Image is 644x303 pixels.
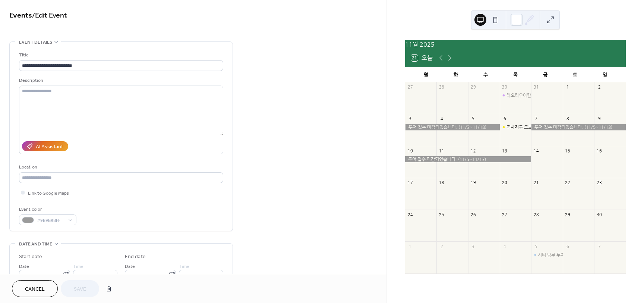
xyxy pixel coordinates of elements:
div: 7 [533,116,539,122]
button: 21오늘 [408,53,435,63]
div: 4 [502,244,508,249]
div: 14 [533,148,539,154]
span: Time [179,263,189,270]
div: 토 [560,67,590,82]
div: 16 [596,148,602,154]
div: 13 [502,148,508,154]
div: 23 [596,180,602,186]
div: 19 [470,180,476,186]
div: 29 [565,212,571,217]
div: 10 [407,148,413,154]
div: 15 [565,148,571,154]
span: Date and time [19,240,52,248]
div: 18 [439,180,444,186]
div: 6 [502,116,508,122]
div: 8 [565,116,571,122]
div: End date [125,253,146,261]
span: Time [73,263,83,270]
div: 투어 접수 마감되었습니다. (11/3~11/18) [405,124,500,130]
div: 일 [590,67,620,82]
div: 2 [439,244,444,249]
div: 6 [565,244,571,249]
div: 26 [470,212,476,217]
div: 5 [533,244,539,249]
div: 2 [596,84,602,90]
div: 화 [441,67,471,82]
div: 투어 접수 마감되었습니다. (11/5~11/13) [531,124,626,130]
div: 11월 2025 [405,40,626,49]
div: 9 [596,116,602,122]
div: 금 [530,67,560,82]
div: Start date [19,253,42,261]
div: 30 [596,212,602,217]
div: 7 [596,244,602,249]
div: 1 [407,244,413,249]
div: 목 [501,67,530,82]
div: 역사지구 도보투어 [500,124,531,130]
div: 28 [439,84,444,90]
div: 투어 접수 마감되었습니다. (11/5~11/13) [405,156,531,163]
div: 17 [407,180,413,186]
div: 역사지구 도보투어 [506,124,540,130]
button: AI Assistant [22,141,68,151]
div: 20 [502,180,508,186]
div: 22 [565,180,571,186]
div: 27 [407,84,413,90]
div: 11 [439,148,444,154]
div: Event color [19,205,75,213]
div: 3 [470,244,476,249]
div: Location [19,163,222,171]
div: Description [19,77,222,84]
div: Title [19,51,222,59]
div: 테오티우아칸&열기구 투어 [500,92,531,99]
div: 27 [502,212,508,217]
span: #9B9B9BFF [37,217,64,225]
div: 3 [407,116,413,122]
span: Date [19,263,29,270]
span: Event details [19,38,52,46]
div: 30 [502,84,508,90]
div: 시티 남부 투어 [531,252,563,258]
div: 28 [533,212,539,217]
div: 4 [439,116,444,122]
div: 29 [470,84,476,90]
span: / Edit Event [32,8,67,23]
div: 테오티우아칸&열기구 투어 [506,92,556,99]
span: Date [125,263,135,270]
div: 시티 남부 투어 [538,252,565,258]
div: 수 [471,67,501,82]
div: 5 [470,116,476,122]
div: 21 [533,180,539,186]
button: Cancel [12,280,58,297]
div: 31 [533,84,539,90]
div: 1 [565,84,571,90]
span: Link to Google Maps [28,189,69,197]
a: Events [9,8,32,23]
div: 12 [470,148,476,154]
div: 24 [407,212,413,217]
div: 25 [439,212,444,217]
span: Cancel [25,285,45,293]
div: 월 [411,67,441,82]
div: AI Assistant [36,143,63,151]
